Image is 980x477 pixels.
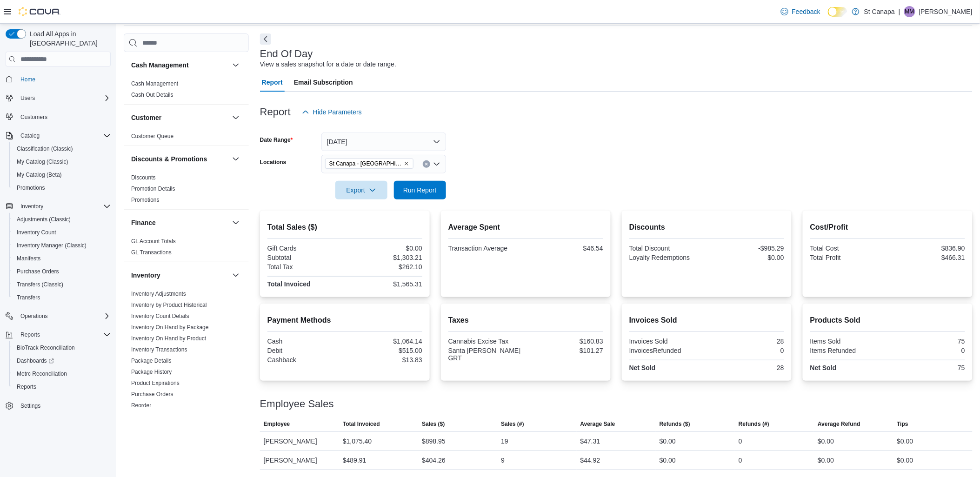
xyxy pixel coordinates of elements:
span: Cash Out Details [131,91,173,99]
span: Email Subscription [294,73,353,92]
a: Inventory On Hand by Package [131,324,209,331]
a: Package Details [131,358,172,364]
span: Tips [897,420,908,428]
button: Clear input [423,160,430,168]
button: Discounts & Promotions [230,153,241,165]
button: Manifests [9,252,114,265]
h3: Cash Management [131,60,189,70]
div: 75 [889,338,965,345]
span: MM [905,6,914,17]
span: Transfers (Classic) [17,281,63,288]
div: Total Profit [810,254,886,261]
div: 75 [889,364,965,371]
button: Run Report [394,181,446,199]
span: Reports [17,329,111,340]
a: Home [17,74,39,85]
div: Subtotal [267,254,343,261]
div: 0 [739,455,742,466]
span: Promotions [17,184,45,192]
span: BioTrack Reconciliation [13,342,111,353]
span: Transfers [17,294,40,301]
div: Items Refunded [810,347,886,354]
a: Transfers [13,292,44,303]
div: $898.95 [422,436,446,447]
a: Transfers (Classic) [13,279,67,290]
button: Open list of options [433,160,440,168]
div: 28 [708,364,784,371]
button: Next [260,33,271,45]
button: Promotions [9,181,114,194]
a: Inventory by Product Historical [131,302,207,308]
a: Customers [17,112,51,123]
button: My Catalog (Beta) [9,168,114,181]
a: Inventory Count Details [131,313,189,319]
span: Feedback [792,7,820,16]
div: $0.00 [660,455,676,466]
h3: Report [260,106,291,118]
label: Locations [260,159,287,166]
div: $0.00 [708,254,784,261]
span: My Catalog (Classic) [17,158,68,166]
span: Promotions [131,196,160,204]
a: Inventory On Hand by Product [131,335,206,342]
div: $1,565.31 [347,280,422,288]
div: $0.00 [347,245,422,252]
div: $489.91 [343,455,367,466]
div: Transaction Average [448,245,524,252]
span: Reports [20,331,40,338]
a: Metrc Reconciliation [13,368,71,379]
button: Operations [17,311,52,322]
button: Home [2,72,114,86]
a: BioTrack Reconciliation [13,342,79,353]
span: My Catalog (Beta) [17,171,62,179]
div: Total Cost [810,245,886,252]
h3: End Of Day [260,48,313,60]
div: 19 [501,436,508,447]
button: Purchase Orders [9,265,114,278]
span: Metrc Reconciliation [17,370,67,378]
button: BioTrack Reconciliation [9,341,114,354]
div: $466.31 [889,254,965,261]
div: [PERSON_NAME] [260,451,339,470]
span: Dashboards [17,357,54,364]
span: Inventory by Product Historical [131,301,207,309]
div: -$985.29 [708,245,784,252]
span: Refunds ($) [660,420,690,428]
button: Customer [230,112,241,123]
div: $13.83 [347,356,422,364]
div: $101.27 [527,347,603,354]
a: Promotions [131,197,160,203]
div: $1,303.21 [347,254,422,261]
button: Metrc Reconciliation [9,367,114,380]
a: Inventory Adjustments [131,291,186,297]
div: Total Discount [629,245,705,252]
a: My Catalog (Classic) [13,156,72,167]
button: Reports [17,329,44,340]
h3: Inventory [131,271,160,280]
div: [PERSON_NAME] [260,432,339,450]
div: $836.90 [889,245,965,252]
a: Reports [13,381,40,392]
strong: Net Sold [810,364,837,371]
h2: Total Sales ($) [267,222,422,233]
span: GL Transactions [131,249,172,256]
span: Adjustments (Classic) [17,216,71,223]
input: Dark Mode [828,7,847,17]
a: Manifests [13,253,44,264]
h2: Products Sold [810,315,965,326]
a: Feedback [777,2,824,21]
div: Santa [PERSON_NAME] GRT [448,347,524,362]
button: Customer [131,113,228,122]
button: Users [17,93,39,104]
strong: Net Sold [629,364,656,371]
div: Customer [124,131,249,146]
span: Classification (Classic) [17,145,73,152]
button: Finance [230,217,241,228]
div: $0.00 [660,436,676,447]
div: Finance [124,236,249,262]
span: Discounts [131,174,156,181]
button: [DATE] [321,132,446,151]
a: My Catalog (Beta) [13,169,66,180]
span: Cash Management [131,80,178,87]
